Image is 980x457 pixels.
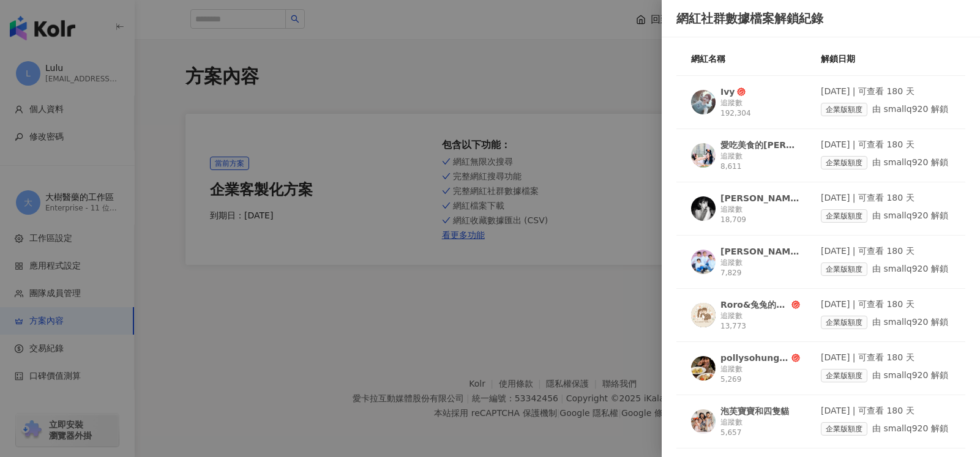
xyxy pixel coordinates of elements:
[821,422,951,436] div: 由 smallq920 解鎖
[720,151,800,172] div: 追蹤數 8,611
[676,10,965,27] div: 網紅社群數據檔案解鎖紀錄
[821,262,867,276] span: 企業版額度
[676,139,965,182] a: KOL Avatar愛吃美食的[PERSON_NAME]追蹤數 8,611[DATE] | 可查看 180 天企業版額度由 smallq920 解鎖
[720,139,800,151] div: 愛吃美食的[PERSON_NAME]
[821,369,951,382] div: 由 smallq920 解鎖
[720,417,800,438] div: 追蹤數 5,657
[676,405,965,448] a: KOL Avatar泡芙寶寶和四隻貓追蹤數 5,657[DATE] | 可查看 180 天企業版額度由 smallq920 解鎖
[821,156,951,169] div: 由 smallq920 解鎖
[821,245,951,258] div: [DATE] | 可查看 180 天
[821,316,867,329] span: 企業版額度
[676,192,965,236] a: KOL Avatar[PERSON_NAME]追蹤數 18,709[DATE] | 可查看 180 天企業版額度由 smallq920 解鎖
[720,245,800,258] div: [PERSON_NAME]（[PERSON_NAME]）
[691,409,716,434] img: KOL Avatar
[821,369,867,382] span: 企業版額度
[720,311,800,332] div: 追蹤數 13,773
[691,143,716,168] img: KOL Avatar
[821,139,951,151] div: [DATE] | 可查看 180 天
[676,352,965,395] a: KOL Avatarpollysohungry追蹤數 5,269[DATE] | 可查看 180 天企業版額度由 smallq920 解鎖
[676,299,965,342] a: KOL AvatarRoro&兔兔的跑跳人生追蹤數 13,773[DATE] | 可查看 180 天企業版額度由 smallq920 解鎖
[821,422,867,436] span: 企業版額度
[691,250,716,274] img: KOL Avatar
[676,86,965,129] a: KOL AvatarIvy追蹤數 192,304[DATE] | 可查看 180 天企業版額度由 smallq920 解鎖
[821,262,951,276] div: 由 smallq920 解鎖
[691,52,821,65] div: 網紅名稱
[821,209,867,223] span: 企業版額度
[821,405,951,417] div: [DATE] | 可查看 180 天
[821,352,951,364] div: [DATE] | 可查看 180 天
[821,86,951,98] div: [DATE] | 可查看 180 天
[821,103,867,116] span: 企業版額度
[691,356,716,381] img: KOL Avatar
[720,299,789,311] div: Roro&兔兔的跑跳人生
[821,299,951,311] div: [DATE] | 可查看 180 天
[720,352,789,364] div: pollysohungry
[821,156,867,169] span: 企業版額度
[691,303,716,327] img: KOL Avatar
[720,258,800,278] div: 追蹤數 7,829
[821,192,951,204] div: [DATE] | 可查看 180 天
[720,405,789,417] div: 泡芙寶寶和四隻貓
[720,86,735,98] div: Ivy
[720,204,800,225] div: 追蹤數 18,709
[691,196,716,221] img: KOL Avatar
[821,103,951,116] div: 由 smallq920 解鎖
[720,192,800,204] div: [PERSON_NAME]
[720,364,800,385] div: 追蹤數 5,269
[821,209,951,223] div: 由 smallq920 解鎖
[676,245,965,289] a: KOL Avatar[PERSON_NAME]（[PERSON_NAME]）追蹤數 7,829[DATE] | 可查看 180 天企業版額度由 smallq920 解鎖
[821,316,951,329] div: 由 smallq920 解鎖
[821,52,951,65] div: 解鎖日期
[691,90,716,114] img: KOL Avatar
[720,98,800,119] div: 追蹤數 192,304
